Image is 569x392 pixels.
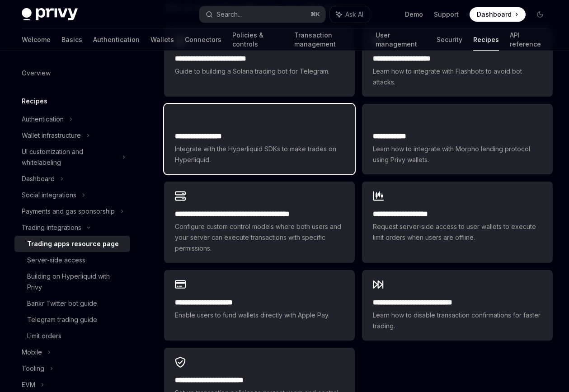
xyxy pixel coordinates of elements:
button: Toggle dark mode [533,7,547,22]
div: Mobile [22,347,42,358]
a: Wallets [150,29,174,51]
a: Transaction management [294,29,365,51]
a: **** **** **** *****Request server-side access to user wallets to execute limit orders when users... [362,182,553,263]
a: Recipes [473,29,499,51]
span: Guide to building a Solana trading bot for Telegram. [175,66,344,77]
a: Connectors [185,29,221,51]
span: Configure custom control models where both users and your server can execute transactions with sp... [175,221,344,254]
div: Authentication [22,114,64,125]
a: User management [376,29,426,51]
div: Server-side access [27,255,85,266]
a: Security [437,29,462,51]
a: API reference [510,29,547,51]
span: Learn how to integrate with Morpho lending protocol using Privy wallets. [373,144,542,165]
div: Trading integrations [22,222,81,233]
div: Building on Hyperliquid with Privy [27,271,125,293]
a: **** **** **** **Integrate with the Hyperliquid SDKs to make trades on Hyperliquid. [164,104,355,174]
span: Learn how to disable transaction confirmations for faster trading. [373,310,542,331]
span: Integrate with the Hyperliquid SDKs to make trades on Hyperliquid. [175,144,344,165]
span: Enable users to fund wallets directly with Apple Pay. [175,310,344,321]
a: Telegram trading guide [14,312,130,328]
div: Limit orders [27,331,61,341]
span: ⌘ K [310,11,320,18]
a: **** **** **Learn how to integrate with Morpho lending protocol using Privy wallets. [362,104,553,174]
span: Request server-side access to user wallets to execute limit orders when users are offline. [373,221,542,243]
div: Search... [216,9,242,20]
a: Overview [14,65,130,81]
div: Tooling [22,363,44,374]
a: Building on Hyperliquid with Privy [14,268,130,295]
a: Server-side access [14,252,130,268]
div: EVM [22,379,35,390]
div: Social integrations [22,190,76,201]
div: Wallet infrastructure [22,130,81,141]
a: Policies & controls [232,29,283,51]
div: Telegram trading guide [27,314,97,325]
div: Payments and gas sponsorship [22,206,115,217]
div: UI customization and whitelabeling [22,146,117,168]
button: Ask AI [330,6,370,23]
a: Demo [405,10,423,19]
span: Dashboard [477,10,512,19]
a: Welcome [22,29,51,51]
button: Search...⌘K [199,6,325,23]
a: Authentication [93,29,140,51]
a: Trading apps resource page [14,236,130,252]
h5: Recipes [22,96,47,107]
img: dark logo [22,8,78,21]
div: Bankr Twitter bot guide [27,298,97,309]
a: Support [434,10,459,19]
a: Bankr Twitter bot guide [14,295,130,312]
a: Dashboard [470,7,526,22]
div: Trading apps resource page [27,238,119,249]
a: Limit orders [14,328,130,344]
div: Dashboard [22,173,55,184]
span: Ask AI [345,10,363,19]
div: Overview [22,68,51,79]
a: Basics [61,29,82,51]
span: Learn how to integrate with Flashbots to avoid bot attacks. [373,66,542,88]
